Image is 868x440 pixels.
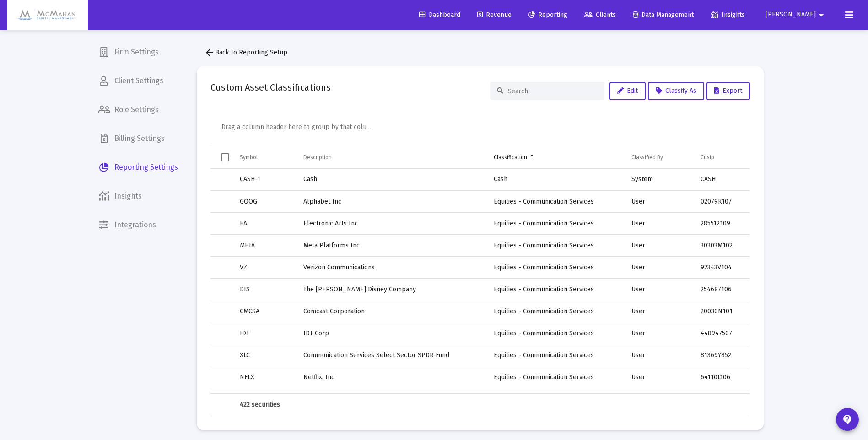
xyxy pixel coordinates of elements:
[210,80,331,95] h2: Custom Asset Classifications
[656,87,696,95] span: Classify As
[625,322,694,344] td: User
[233,279,297,300] td: DIS
[221,153,229,161] div: Select all
[694,146,749,168] td: Column Cusip
[694,257,749,279] td: 92343V104
[297,279,487,300] td: The [PERSON_NAME] Disney Company
[233,300,297,322] td: CMCSA
[487,235,625,257] td: Equities - Communication Services
[584,11,616,19] span: Clients
[297,300,487,322] td: Comcast Corporation
[91,128,185,150] a: Billing Settings
[648,82,704,100] button: Classify As
[233,388,297,410] td: GOOGL
[694,388,749,410] td: 02079K305
[91,185,185,207] a: Insights
[240,400,291,409] div: 422 securities
[233,235,297,257] td: META
[297,169,487,191] td: Cash
[221,111,744,146] div: Data grid toolbar
[204,48,287,56] span: Back to Reporting Setup
[197,43,295,62] button: Back to Reporting Setup
[487,344,625,366] td: Equities - Communication Services
[487,322,625,344] td: Equities - Communication Services
[233,257,297,279] td: VZ
[487,169,625,191] td: Cash
[470,6,519,24] a: Revenue
[625,344,694,366] td: User
[233,366,297,388] td: NFLX
[233,146,297,168] td: Column Symbol
[233,344,297,366] td: XLC
[297,257,487,279] td: Verizon Communications
[694,191,749,213] td: 02079K107
[297,366,487,388] td: Netflix, Inc
[625,300,694,322] td: User
[714,87,742,95] span: Export
[487,191,625,213] td: Equities - Communication Services
[487,388,625,410] td: Equities - Communication Services
[521,6,575,24] a: Reporting
[694,169,749,191] td: CASH
[701,154,714,161] div: Cusip
[625,213,694,235] td: User
[609,82,646,100] button: Edit
[755,5,838,24] button: [PERSON_NAME]
[487,279,625,300] td: Equities - Communication Services
[221,119,372,135] div: Drag a column header here to group by that column
[694,366,749,388] td: 64110L106
[508,87,598,95] input: Search
[577,6,623,24] a: Clients
[625,6,701,24] a: Data Management
[694,213,749,235] td: 285512109
[233,322,297,344] td: IDT
[625,279,694,300] td: User
[297,213,487,235] td: Electronic Arts Inc
[694,279,749,300] td: 254687106
[412,6,468,24] a: Dashboard
[233,169,297,191] td: CASH-1
[617,87,638,95] span: Edit
[297,388,487,410] td: Alphabet Inc
[633,11,694,19] span: Data Management
[625,388,694,410] td: User
[487,366,625,388] td: Equities - Communication Services
[233,213,297,235] td: EA
[487,257,625,279] td: Equities - Communication Services
[91,41,185,63] span: Firm Settings
[694,300,749,322] td: 20030N101
[297,322,487,344] td: IDT Corp
[477,11,512,19] span: Revenue
[625,257,694,279] td: User
[297,191,487,213] td: Alphabet Inc
[487,213,625,235] td: Equities - Communication Services
[694,322,749,344] td: 448947507
[528,11,567,19] span: Reporting
[842,414,853,425] mat-icon: contact_support
[91,99,185,121] a: Role Settings
[14,6,81,24] img: Dashboard
[297,146,487,168] td: Column Description
[91,70,185,92] a: Client Settings
[240,154,258,161] div: Symbol
[625,169,694,191] td: System
[625,235,694,257] td: User
[816,6,827,24] mat-icon: arrow_drop_down
[494,154,527,161] div: Classification
[694,235,749,257] td: 30303M102
[487,300,625,322] td: Equities - Communication Services
[297,344,487,366] td: Communication Services Select Sector SPDR Fund
[91,214,185,236] a: Integrations
[694,344,749,366] td: 81369Y852
[419,11,460,19] span: Dashboard
[625,146,694,168] td: Column Classified By
[204,47,215,58] mat-icon: arrow_back
[625,191,694,213] td: User
[91,156,185,178] span: Reporting Settings
[210,111,750,416] div: Data grid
